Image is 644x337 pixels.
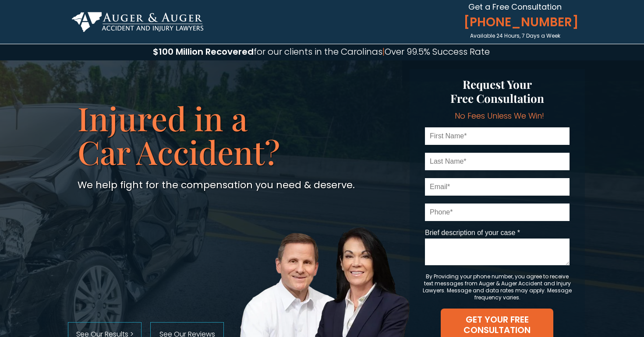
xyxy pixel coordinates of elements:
img: Auger & Auger Accident and Injury Lawyers [72,12,203,32]
input: Email* [425,178,570,196]
span: [PHONE_NUMBER] [460,15,573,30]
span: Request Your [463,77,532,92]
span: for our clients in the Carolinas [254,46,382,58]
span: Free Consultation [450,91,544,106]
input: Last Name* [425,153,570,170]
span: | [382,46,385,58]
span: Available 24 Hours, 7 Days a Week [470,32,560,39]
input: First Name* [425,127,570,145]
span: GET YOUR FREE CONSULTATION [441,314,553,335]
span: Injured in a Car Accident? [78,96,280,173]
span: Get a Free Consultation [468,1,562,12]
input: Phone* [425,204,570,221]
span: Over 99.5% Success Rate [385,46,490,58]
a: [PHONE_NUMBER] [460,12,573,32]
span: By Providing your phone number, you agree to receive text messages from Auger & Auger Accident an... [423,273,572,301]
span: We help fight for the compensation you need & deserve. [78,178,355,192]
span: No Fees Unless We Win! [455,110,544,121]
span: $100 Million Recovered [153,46,254,58]
span: Brief description of your case * [425,229,520,236]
